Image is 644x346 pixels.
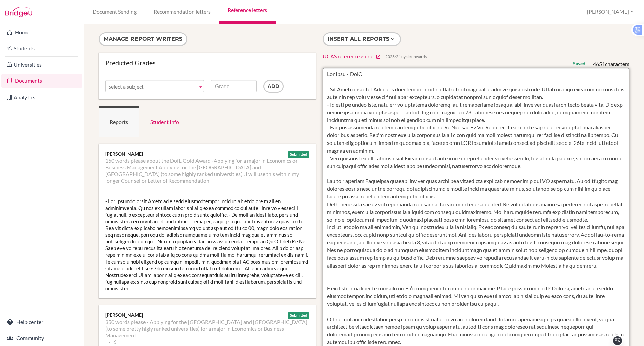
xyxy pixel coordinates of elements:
[323,53,381,60] a: UCAS reference guide
[263,80,284,93] input: Add
[99,32,187,46] button: Manage report writers
[211,80,257,92] input: Grade
[1,74,82,88] a: Documents
[105,319,309,339] li: 350 words please - Applying for the [GEOGRAPHIC_DATA] and [GEOGRAPHIC_DATA] (to some pretty higly...
[593,60,629,68] div: characters
[109,339,116,345] li: 6
[105,151,309,157] div: [PERSON_NAME]
[105,157,309,184] li: 150 words please about the DofE Gold Award -Applying for a major in Economics or Business Managem...
[105,312,309,319] div: [PERSON_NAME]
[139,106,190,137] a: Student Info
[105,59,309,66] div: Predicted Grades
[288,151,309,158] div: Submitted
[99,191,316,298] div: - Lor Ipsumdolorsit Ametc ad e sedd eiusmodtempor incid utlab etdolore m ali en adminimvenia. Qu ...
[1,58,82,71] a: Universities
[593,61,605,67] span: 4651
[1,331,82,345] a: Community
[1,315,82,329] a: Help center
[1,42,82,55] a: Students
[288,312,309,319] div: Submitted
[584,6,636,18] button: [PERSON_NAME]
[5,7,32,17] img: Bridge-U
[99,106,139,137] a: Reports
[108,80,195,93] span: Select a subject
[382,54,427,59] span: − 2023/24 cycle onwards
[573,60,585,67] div: Saved
[323,53,373,59] span: UCAS reference guide
[1,91,82,104] a: Analytics
[323,32,401,46] button: Insert all reports
[1,25,82,39] a: Home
